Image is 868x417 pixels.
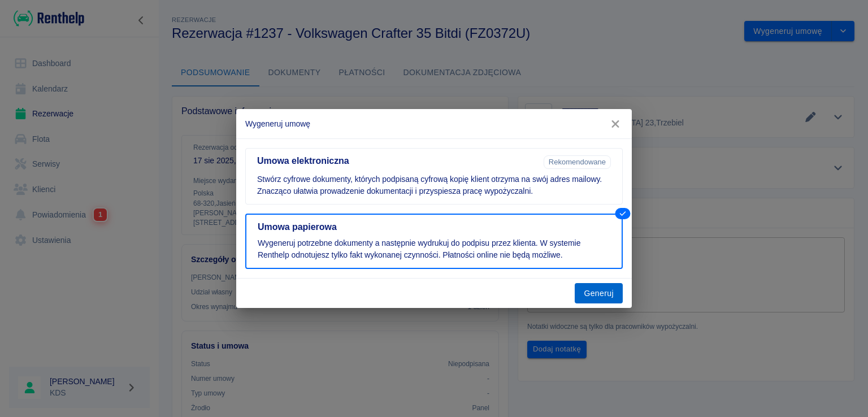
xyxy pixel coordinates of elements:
span: Rekomendowane [544,158,610,166]
button: Generuj [575,283,623,304]
h5: Umowa elektroniczna [257,155,539,167]
h5: Umowa papierowa [258,221,610,233]
p: Stwórz cyfrowe dokumenty, których podpisaną cyfrową kopię klient otrzyma na swój adres mailowy. Z... [257,173,611,197]
h2: Wygeneruj umowę [236,109,632,138]
button: Umowa papierowaWygeneruj potrzebne dokumenty a następnie wydrukuj do podpisu przez klienta. W sys... [245,214,623,269]
button: Umowa elektronicznaRekomendowaneStwórz cyfrowe dokumenty, których podpisaną cyfrową kopię klient ... [245,148,623,205]
p: Wygeneruj potrzebne dokumenty a następnie wydrukuj do podpisu przez klienta. W systemie Renthelp ... [258,237,610,261]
